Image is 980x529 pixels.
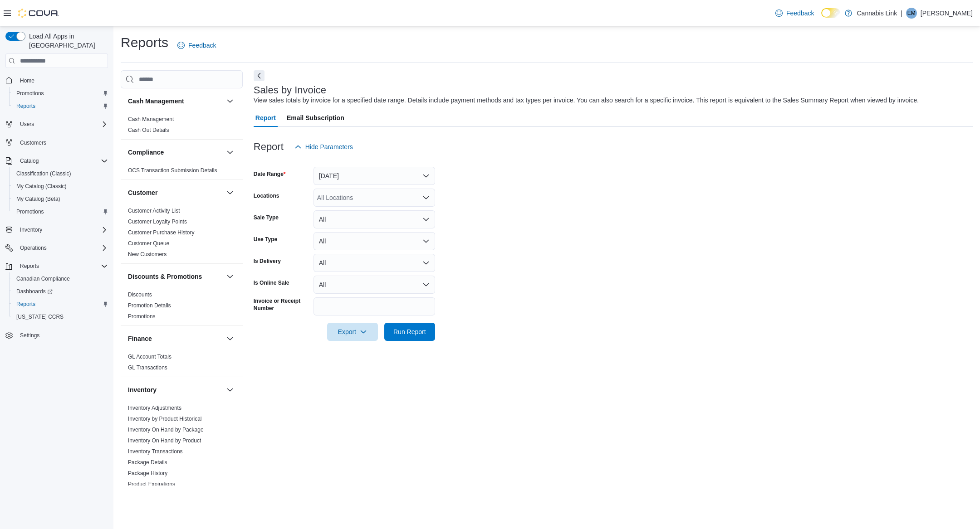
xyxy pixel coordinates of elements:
[225,333,235,344] button: Finance
[5,70,108,365] nav: Complex example
[128,427,204,433] a: Inventory On Hand by Package
[821,8,840,18] input: Dark Mode
[121,289,243,325] div: Discounts & Promotions
[128,229,195,236] a: Customer Purchase History
[128,97,223,106] button: Cash Management
[2,73,112,87] button: Home
[16,155,108,166] span: Catalog
[16,330,108,341] span: Settings
[255,109,276,127] span: Report
[16,74,108,86] span: Home
[9,180,112,193] button: My Catalog (Classic)
[128,459,167,466] span: Package Details
[2,223,112,236] button: Inventory
[333,323,372,341] span: Export
[9,311,112,323] button: [US_STATE] CCRS
[9,272,112,285] button: Canadian Compliance
[128,167,217,174] a: OCS Transaction Submission Details
[13,101,108,112] span: Reports
[128,405,181,411] a: Inventory Adjustments
[128,148,223,157] button: Compliance
[254,297,310,312] label: Invoice or Receipt Number
[13,88,48,99] a: Promotions
[128,470,167,476] a: Package History
[314,254,435,272] button: All
[128,127,169,133] a: Cash Out Details
[9,298,112,311] button: Reports
[2,118,112,131] button: Users
[25,32,108,50] span: Load All Apps in [GEOGRAPHIC_DATA]
[13,311,67,322] a: [US_STATE] CCRS
[16,261,108,272] span: Reports
[225,147,235,158] button: Compliance
[254,85,326,96] h3: Sales by Invoice
[13,206,108,217] span: Promotions
[225,271,235,282] button: Discounts & Promotions
[13,273,73,284] a: Canadian Compliance
[128,272,223,281] button: Discounts & Promotions
[9,285,112,298] a: Dashboards
[9,87,112,100] button: Promotions
[254,70,265,81] button: Next
[13,311,108,322] span: Washington CCRS
[128,437,201,444] a: Inventory On Hand by Product
[128,207,180,214] span: Customer Activity List
[20,77,34,84] span: Home
[907,8,916,19] span: EM
[128,364,167,371] a: GL Transactions
[9,167,112,180] button: Classification (Classic)
[13,206,48,217] a: Promotions
[128,188,157,197] h3: Customer
[128,385,157,394] h3: Inventory
[901,8,902,19] p: |
[772,4,818,22] a: Feedback
[128,218,187,225] a: Customer Loyalty Points
[225,384,235,395] button: Inventory
[291,138,357,156] button: Hide Parameters
[16,102,35,110] span: Reports
[2,329,112,342] button: Settings
[287,109,344,127] span: Email Subscription
[16,119,108,130] span: Users
[128,426,204,433] span: Inventory On Hand by Package
[9,205,112,218] button: Promotions
[393,327,426,336] span: Run Report
[13,88,108,99] span: Promotions
[786,9,814,18] span: Feedback
[20,244,47,252] span: Operations
[16,243,108,253] span: Operations
[128,229,195,236] span: Customer Purchase History
[16,195,60,203] span: My Catalog (Beta)
[121,403,243,526] div: Inventory
[2,260,112,272] button: Reports
[921,8,973,19] p: [PERSON_NAME]
[254,236,277,243] label: Use Type
[128,481,175,487] a: Product Expirations
[16,288,53,295] span: Dashboards
[327,323,378,341] button: Export
[13,181,108,192] span: My Catalog (Classic)
[384,323,435,341] button: Run Report
[128,302,171,309] a: Promotion Details
[857,8,897,19] p: Cannabis Link
[225,187,235,198] button: Customer
[128,404,181,412] span: Inventory Adjustments
[128,437,201,444] span: Inventory On Hand by Product
[128,470,167,477] span: Package History
[20,121,34,128] span: Users
[16,313,64,320] span: [US_STATE] CCRS
[128,291,152,298] a: Discounts
[128,385,223,394] button: Inventory
[128,148,164,157] h3: Compliance
[314,276,435,294] button: All
[128,416,202,422] a: Inventory by Product Historical
[128,313,156,320] a: Promotions
[305,142,353,151] span: Hide Parameters
[16,75,38,86] a: Home
[13,299,39,310] a: Reports
[254,214,279,221] label: Sale Type
[254,96,919,105] div: View sales totals by invoice for a specified date range. Details include payment methods and tax ...
[13,286,56,297] a: Dashboards
[121,351,243,377] div: Finance
[18,9,59,18] img: Cova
